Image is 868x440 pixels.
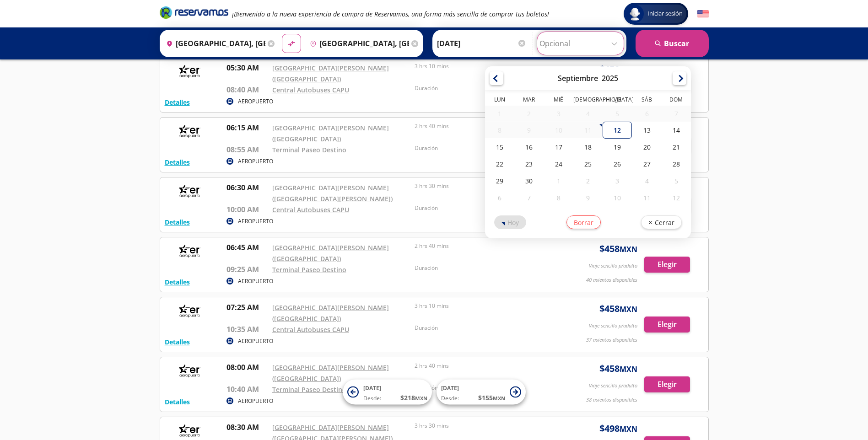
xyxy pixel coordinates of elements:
span: [DATE] [363,384,381,392]
p: AEROPUERTO [238,157,273,166]
th: Viernes [603,96,632,106]
a: [GEOGRAPHIC_DATA][PERSON_NAME] ([GEOGRAPHIC_DATA]) [272,363,389,383]
a: Terminal Paseo Destino [272,145,346,154]
div: 01-Sep-25 [485,106,514,122]
span: $ 218 [400,393,427,402]
div: 15-Sep-25 [485,139,514,156]
button: [DATE]Desde:$155MXN [437,380,526,405]
p: 10:40 AM [226,384,268,395]
div: 11-Oct-25 [632,189,662,206]
div: 06-Sep-25 [632,106,662,122]
small: MXN [620,244,637,254]
th: Miércoles [544,96,573,106]
span: $ 155 [478,393,505,402]
p: 06:15 AM [226,122,268,133]
button: Elegir [644,376,690,392]
span: $ 458 [599,302,637,316]
button: Buscar [636,30,709,57]
div: 14-Sep-25 [662,122,691,139]
div: 28-Sep-25 [662,156,691,172]
button: Detalles [165,277,190,287]
div: 09-Oct-25 [573,189,603,206]
a: Terminal Paseo Destino [272,265,346,274]
div: 11-Sep-25 [573,122,603,138]
a: Central Autobuses CAPU [272,205,349,214]
button: Detalles [165,217,190,227]
div: 03-Oct-25 [603,172,632,189]
div: 10-Sep-25 [544,122,573,138]
small: MXN [620,364,637,374]
p: Viaje sencillo p/adulto [589,382,637,390]
a: Central Autobuses CAPU [272,86,349,94]
p: 10:00 AM [226,204,268,215]
p: 08:55 AM [226,144,268,155]
a: Brand Logo [160,5,228,22]
div: 07-Oct-25 [514,189,544,206]
div: Septiembre [558,73,598,83]
p: Duración [415,324,553,332]
div: 18-Sep-25 [573,139,603,156]
th: Jueves [573,96,603,106]
p: AEROPUERTO [238,397,273,405]
p: 3 hrs 10 mins [415,62,553,70]
div: 03-Sep-25 [544,106,573,122]
div: 04-Oct-25 [632,172,662,189]
p: Viaje sencillo p/adulto [589,322,637,330]
p: 2 hrs 40 mins [415,362,553,370]
div: 20-Sep-25 [632,139,662,156]
th: Sábado [632,96,662,106]
div: 30-Sep-25 [514,172,544,189]
span: Desde: [441,394,459,402]
input: Buscar Origen [162,32,265,55]
a: [GEOGRAPHIC_DATA][PERSON_NAME] ([GEOGRAPHIC_DATA]) [272,303,389,323]
small: MXN [493,395,505,402]
button: Elegir [644,317,690,333]
input: Buscar Destino [306,32,409,55]
div: 13-Sep-25 [632,122,662,139]
button: Detalles [165,397,190,407]
p: Duración [415,204,553,212]
div: 17-Sep-25 [544,139,573,156]
a: Central Autobuses CAPU [272,325,349,334]
p: 10:35 AM [226,324,268,335]
div: 26-Sep-25 [603,156,632,172]
em: ¡Bienvenido a la nueva experiencia de compra de Reservamos, una forma más sencilla de comprar tus... [232,10,549,18]
p: 06:30 AM [226,182,268,193]
div: 21-Sep-25 [662,139,691,156]
div: 2025 [602,73,618,83]
th: Lunes [485,96,514,106]
small: MXN [620,304,637,314]
img: RESERVAMOS [165,362,215,380]
p: AEROPUERTO [238,217,273,225]
p: 2 hrs 40 mins [415,122,553,130]
p: 3 hrs 30 mins [415,422,553,430]
div: 09-Sep-25 [514,122,544,138]
p: 05:30 AM [226,62,268,73]
th: Domingo [662,96,691,106]
div: 10-Oct-25 [603,189,632,206]
span: $ 458 [599,242,637,256]
p: 08:30 AM [226,422,268,433]
p: AEROPUERTO [238,337,273,345]
a: Terminal Paseo Destino [272,385,346,394]
a: [GEOGRAPHIC_DATA][PERSON_NAME] ([GEOGRAPHIC_DATA]) [272,243,389,263]
img: RESERVAMOS [165,302,215,320]
button: [DATE]Desde:$218MXN [343,380,432,405]
button: Detalles [165,337,190,347]
div: 29-Sep-25 [485,172,514,189]
p: AEROPUERTO [238,277,273,285]
p: Duración [415,144,553,152]
button: Borrar [566,215,601,229]
p: 3 hrs 10 mins [415,302,553,310]
a: [GEOGRAPHIC_DATA][PERSON_NAME] ([GEOGRAPHIC_DATA]) [272,64,389,83]
span: [DATE] [441,384,459,392]
p: Duración [415,264,553,272]
p: 37 asientos disponibles [586,336,637,344]
button: Detalles [165,157,190,167]
div: 08-Oct-25 [544,189,573,206]
button: Elegir [644,257,690,273]
div: 05-Oct-25 [662,172,691,189]
input: Elegir Fecha [437,32,527,55]
img: RESERVAMOS [165,182,215,200]
p: Viaje sencillo p/adulto [589,262,637,270]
